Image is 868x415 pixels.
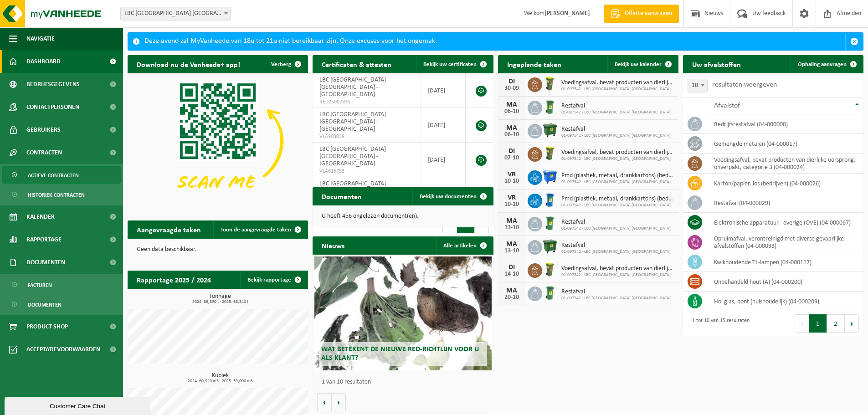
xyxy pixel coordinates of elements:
div: MA [503,241,521,248]
div: 13-10 [503,248,521,254]
img: WB-0240-HPE-GN-01 [542,99,558,115]
div: 10-10 [503,201,521,208]
span: Restafval [561,126,671,133]
a: Facturen [2,276,121,293]
div: 07-10 [503,155,521,161]
a: Bekijk uw documenten [412,187,493,205]
span: 01-097542 - LBC [GEOGRAPHIC_DATA] [GEOGRAPHIC_DATA] [561,87,674,92]
span: 01-097542 - LBC [GEOGRAPHIC_DATA] [GEOGRAPHIC_DATA] [561,110,671,115]
td: kwikhoudende TL-lampen (04-000117) [707,252,863,272]
span: Documenten [28,296,62,313]
h2: Nieuws [313,236,354,254]
td: restafval (04-000029) [707,193,863,213]
td: onbehandeld hout (A) (04-000200) [707,272,863,292]
span: Documenten [26,251,65,274]
img: WB-0060-HPE-GN-50 [542,76,558,92]
button: Volgende [332,393,346,411]
td: gemengde metalen (04-000017) [707,134,863,154]
span: 01-097542 - LBC [GEOGRAPHIC_DATA] [GEOGRAPHIC_DATA] [561,203,674,208]
a: Alle artikelen [436,236,493,255]
span: Restafval [561,288,671,296]
div: DI [503,148,521,155]
span: Wat betekent de nieuwe RED-richtlijn voor u als klant? [321,346,479,362]
div: MA [503,124,521,132]
img: WB-0240-HPE-GN-01 [542,285,558,301]
span: Restafval [561,102,671,110]
a: Toon de aangevraagde taken [213,220,307,239]
div: VR [503,171,521,178]
span: Actieve contracten [28,167,79,184]
span: Restafval [561,242,671,249]
span: Kalender [26,205,55,228]
p: 1 van 10 resultaten [322,379,488,385]
a: Documenten [2,296,121,313]
div: VR [503,194,521,201]
span: LBC [GEOGRAPHIC_DATA] [GEOGRAPHIC_DATA] - [GEOGRAPHIC_DATA] [319,146,386,167]
h2: Aangevraagde taken [128,220,210,238]
div: DI [503,264,521,271]
span: LBC ANTWERPEN NV - ANTWERPEN [121,7,231,20]
span: Rapportage [26,228,62,251]
span: LBC [GEOGRAPHIC_DATA] [GEOGRAPHIC_DATA] - [GEOGRAPHIC_DATA] [319,180,386,202]
a: Ophaling aanvragen [791,55,863,73]
img: WB-0060-HPE-GN-50 [542,146,558,161]
span: LBC [GEOGRAPHIC_DATA] [GEOGRAPHIC_DATA] - [GEOGRAPHIC_DATA] [319,111,386,133]
span: 01-097542 - LBC [GEOGRAPHIC_DATA] [GEOGRAPHIC_DATA] [561,272,674,278]
strong: [PERSON_NAME] [544,10,590,17]
label: resultaten weergeven [712,81,777,88]
span: Voedingsafval, bevat producten van dierlijke oorsprong, onverpakt, categorie 3 [561,265,674,272]
span: Restafval [561,219,671,226]
span: 2024: 60,920 m3 - 2025: 39,000 m3 [132,379,308,384]
h2: Uw afvalstoffen [683,55,750,73]
div: 06-10 [503,132,521,138]
div: MA [503,217,521,225]
td: karton/papier, los (bedrijven) (04-000026) [707,174,863,193]
span: Historiek contracten [28,186,85,204]
a: Historiek contracten [2,186,121,203]
span: RED25007835 [319,98,414,106]
td: [DATE] [421,143,466,177]
a: Bekijk rapportage [240,271,307,289]
div: DI [503,78,521,85]
span: Voedingsafval, bevat producten van dierlijke oorsprong, onverpakt, categorie 3 [561,149,674,156]
span: Toon de aangevraagde taken [221,227,291,233]
span: Bedrijfsgegevens [26,73,80,96]
span: Gebruikers [26,118,61,141]
h2: Download nu de Vanheede+ app! [128,55,249,73]
span: 2024: 86,890 t - 2025: 68,340 t [132,300,308,304]
h3: Tonnage [132,293,308,304]
a: Bekijk uw certificaten [416,55,493,73]
span: Ophaling aanvragen [798,61,847,67]
button: Verberg [264,55,307,73]
a: Actieve contracten [2,166,121,184]
td: bedrijfsrestafval (04-000008) [707,114,863,134]
span: Bekijk uw certificaten [423,61,477,67]
span: 01-097542 - LBC [GEOGRAPHIC_DATA] [GEOGRAPHIC_DATA] [561,249,671,255]
button: Vorige [317,393,332,411]
h2: Ingeplande taken [498,55,570,73]
span: 01-097542 - LBC [GEOGRAPHIC_DATA] [GEOGRAPHIC_DATA] [561,133,671,138]
button: 2 [827,314,845,333]
img: Download de VHEPlus App [128,73,308,209]
span: VLA903039 [319,133,414,140]
span: Bekijk uw documenten [420,194,477,200]
span: Acceptatievoorwaarden [26,338,100,361]
span: Product Shop [26,315,68,338]
td: hol glas, bont (huishoudelijk) (04-000209) [707,292,863,311]
span: Offerte aanvragen [622,9,674,18]
p: U heeft 456 ongelezen document(en). [322,213,484,220]
div: MA [503,101,521,108]
div: 06-10 [503,108,521,115]
img: WB-1100-HPE-GN-01 [542,239,558,254]
span: 01-097542 - LBC [GEOGRAPHIC_DATA] [GEOGRAPHIC_DATA] [561,179,674,185]
td: [DATE] [421,108,466,143]
span: 10 [688,79,708,92]
span: 01-097542 - LBC [GEOGRAPHIC_DATA] [GEOGRAPHIC_DATA] [561,296,671,301]
img: WB-1100-HPE-BE-04 [542,169,558,184]
span: Voedingsafval, bevat producten van dierlijke oorsprong, onverpakt, categorie 3 [561,79,674,87]
div: 20-10 [503,294,521,301]
div: 1 tot 10 van 15 resultaten [688,313,750,333]
span: Afvalstof [714,102,740,109]
div: 30-09 [503,85,521,92]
